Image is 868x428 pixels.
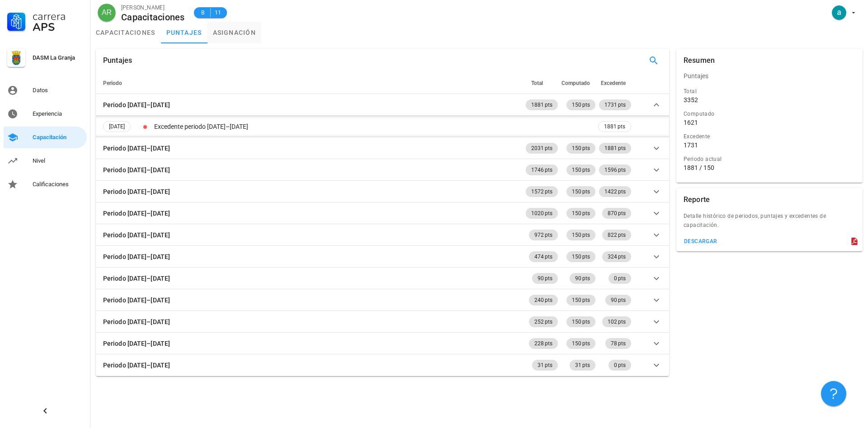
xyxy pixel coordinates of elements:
[684,164,855,172] div: 1881 / 150
[684,109,855,118] div: Computado
[832,5,846,20] div: avatar
[214,8,222,17] span: 11
[98,4,116,22] div: avatar
[33,87,83,94] div: Datos
[4,80,87,101] a: Datos
[684,238,717,245] div: descargar
[680,235,721,248] button: descargar
[103,252,170,262] div: Periodo [DATE]–[DATE]
[161,22,208,43] a: puntajes
[684,132,855,141] div: Excedente
[103,317,170,327] div: Periodo [DATE]–[DATE]
[575,360,590,371] span: 31 pts
[534,251,552,262] span: 474 pts
[152,116,596,137] td: Excedente periodo [DATE]–[DATE]
[33,11,83,22] div: Carrera
[614,360,626,371] span: 0 pts
[531,165,552,175] span: 1746 pts
[601,80,626,86] span: Excedente
[531,80,543,86] span: Total
[684,141,698,149] div: 1731
[572,316,590,327] span: 150 pts
[684,118,698,127] div: 1621
[208,22,262,43] a: asignación
[33,157,83,165] div: Nivel
[103,165,170,175] div: Periodo [DATE]–[DATE]
[4,127,87,148] a: Capacitación
[33,110,83,118] div: Experiencia
[608,208,626,219] span: 870 pts
[608,251,626,262] span: 324 pts
[684,188,710,212] div: Reporte
[534,295,552,306] span: 240 pts
[103,360,170,370] div: Periodo [DATE]–[DATE]
[103,100,170,110] div: Periodo [DATE]–[DATE]
[4,174,87,195] a: Calificaciones
[611,338,626,349] span: 78 pts
[90,22,161,43] a: capacitaciones
[199,8,207,17] span: B
[561,80,590,86] span: Computado
[103,187,170,197] div: Periodo [DATE]–[DATE]
[121,3,185,12] div: [PERSON_NAME]
[121,12,185,22] div: Capacitaciones
[572,338,590,349] span: 150 pts
[572,143,590,154] span: 150 pts
[4,103,87,125] a: Experiencia
[684,96,698,104] div: 3352
[608,316,626,327] span: 102 pts
[33,181,83,188] div: Calificaciones
[572,251,590,262] span: 150 pts
[572,99,590,110] span: 150 pts
[572,186,590,197] span: 150 pts
[611,295,626,306] span: 90 pts
[534,338,552,349] span: 228 pts
[109,122,125,132] span: [DATE]
[524,72,560,94] th: Total
[560,72,597,94] th: Computado
[531,186,552,197] span: 1572 pts
[534,316,552,327] span: 252 pts
[33,22,83,33] div: APS
[538,360,552,371] span: 31 pts
[604,122,625,132] span: 1881 pts
[534,230,552,240] span: 972 pts
[103,143,170,153] div: Periodo [DATE]–[DATE]
[597,72,633,94] th: Excedente
[575,273,590,284] span: 90 pts
[103,273,170,283] div: Periodo [DATE]–[DATE]
[531,143,552,154] span: 2031 pts
[103,230,170,240] div: Periodo [DATE]–[DATE]
[103,80,122,86] span: Periodo
[572,230,590,240] span: 150 pts
[103,295,170,305] div: Periodo [DATE]–[DATE]
[608,230,626,240] span: 822 pts
[684,87,855,96] div: Total
[538,273,552,284] span: 90 pts
[531,99,552,110] span: 1881 pts
[604,143,626,154] span: 1881 pts
[676,65,863,87] div: Puntajes
[604,165,626,175] span: 1596 pts
[676,212,863,235] div: Detalle histórico de periodos, puntajes y excedentes de capacitación.
[33,54,83,61] div: DASM La Granja
[684,155,855,164] div: Periodo actual
[4,150,87,172] a: Nivel
[96,72,524,94] th: Periodo
[572,295,590,306] span: 150 pts
[684,49,715,72] div: Resumen
[572,165,590,175] span: 150 pts
[572,208,590,219] span: 150 pts
[531,208,552,219] span: 1020 pts
[103,208,170,218] div: Periodo [DATE]–[DATE]
[103,49,132,72] div: Puntajes
[604,186,626,197] span: 1422 pts
[33,134,83,141] div: Capacitación
[604,99,626,110] span: 1731 pts
[103,339,170,348] div: Periodo [DATE]–[DATE]
[102,4,112,22] span: AR
[614,273,626,284] span: 0 pts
